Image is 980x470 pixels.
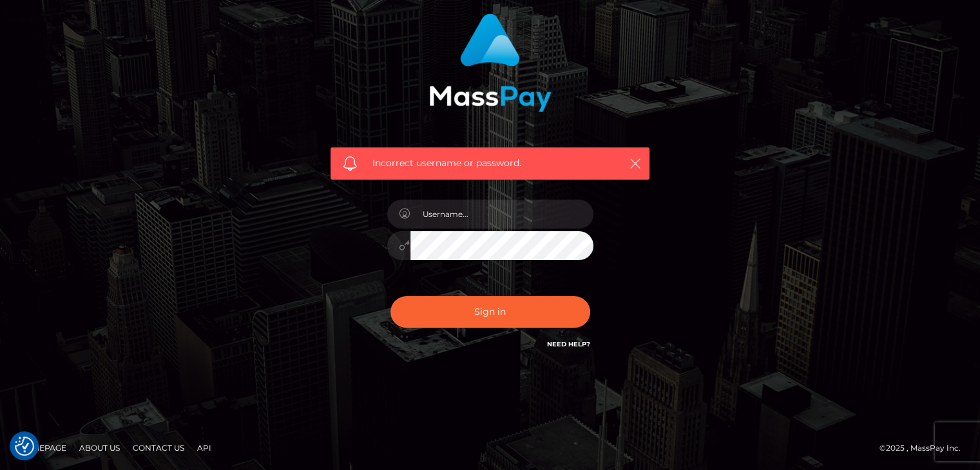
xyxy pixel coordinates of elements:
[74,438,125,458] a: About Us
[15,437,34,456] img: Revisit consent button
[429,14,552,112] img: MassPay Login
[15,437,34,456] button: Consent Preferences
[14,438,72,458] a: Homepage
[372,156,608,170] span: Incorrect username or password.
[128,438,189,458] a: Contact Us
[879,441,970,455] div: © 2025 , MassPay Inc.
[410,200,593,229] input: Username...
[547,340,590,348] a: Need Help?
[192,438,216,458] a: API
[390,296,590,328] button: Sign in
